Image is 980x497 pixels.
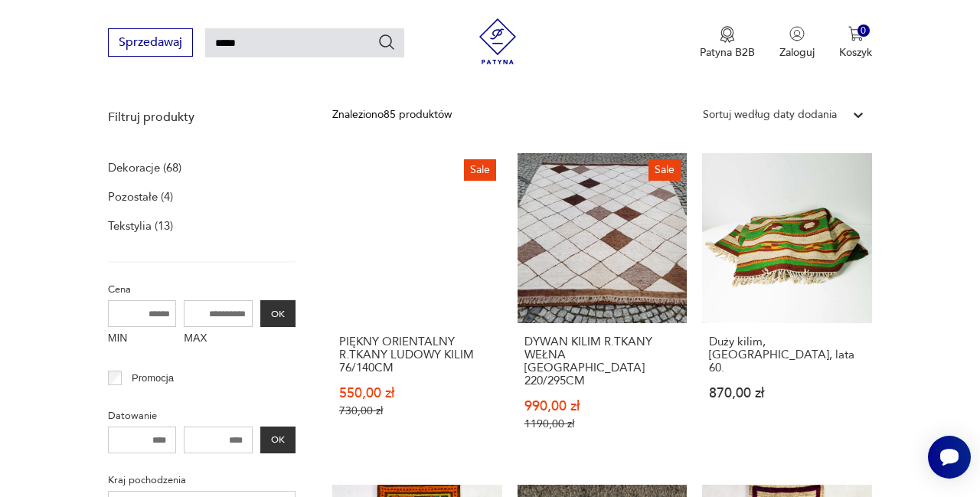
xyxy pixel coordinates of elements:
[108,215,173,237] a: Tekstylia (13)
[108,28,193,57] button: Sprzedawaj
[377,33,396,51] button: Szukaj
[524,400,681,413] p: 990,00 zł
[108,38,193,49] a: Sprzedawaj
[857,25,871,38] div: 0
[108,109,296,126] p: Filtruj produkty
[108,472,296,489] p: Kraj pochodzenia
[332,106,452,123] div: Znaleziono 85 produktów
[108,157,181,178] a: Dekoracje (68)
[260,427,296,453] button: OK
[839,26,872,60] button: 0Koszyk
[709,387,865,400] p: 870,00 zł
[339,387,495,400] p: 550,00 zł
[108,281,296,298] p: Cena
[524,417,681,430] p: 1190,00 zł
[518,153,688,460] a: SaleDYWAN KILIM R.TKANY WEŁNA MAROKO 220/295CMDYWAN KILIM R.TKANY WEŁNA [GEOGRAPHIC_DATA] 220/295...
[702,153,872,460] a: Duży kilim, Polska, lata 60.Duży kilim, [GEOGRAPHIC_DATA], lata 60.870,00 zł
[709,335,865,374] h3: Duży kilim, [GEOGRAPHIC_DATA], lata 60.
[700,26,755,60] button: Patyna B2B
[339,404,495,417] p: 730,00 zł
[700,26,755,60] a: Ikona medaluPatyna B2B
[108,186,173,208] a: Pozostałe (4)
[339,335,495,374] h3: PIĘKNY ORIENTALNY R.TKANY LUDOWY KILIM 76/140CM
[475,18,521,64] img: Patyna - sklep z meblami i dekoracjami vintage
[928,436,971,479] iframe: Smartsupp widget button
[848,26,864,41] img: Ikona koszyka
[720,26,735,43] img: Ikona medalu
[524,335,681,387] h3: DYWAN KILIM R.TKANY WEŁNA [GEOGRAPHIC_DATA] 220/295CM
[779,45,815,60] p: Zaloguj
[700,45,755,60] p: Patyna B2B
[703,106,837,123] div: Sortuj według daty dodania
[132,370,174,387] p: Promocja
[779,26,815,60] button: Zaloguj
[108,327,177,351] label: MIN
[789,26,805,41] img: Ikonka użytkownika
[108,407,296,424] p: Datowanie
[839,45,872,60] p: Koszyk
[260,300,296,327] button: OK
[332,153,502,460] a: SalePIĘKNY ORIENTALNY R.TKANY LUDOWY KILIM 76/140CMPIĘKNY ORIENTALNY R.TKANY LUDOWY KILIM 76/140C...
[184,327,253,351] label: MAX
